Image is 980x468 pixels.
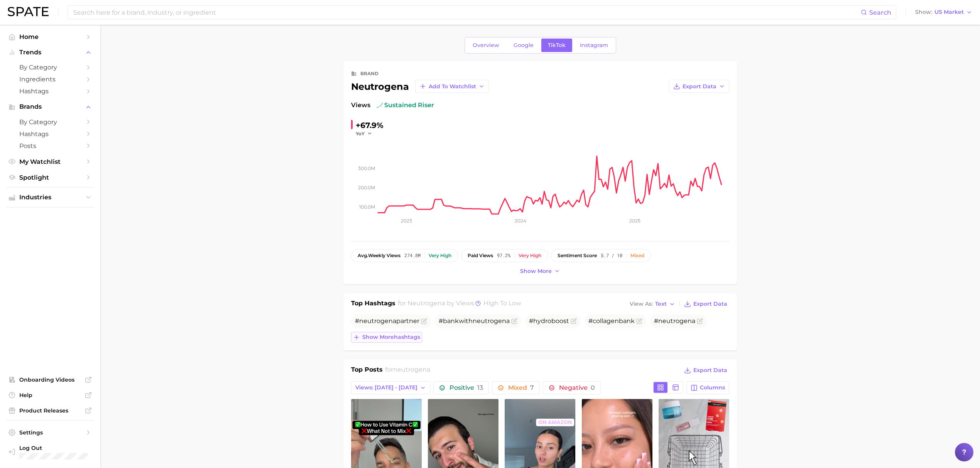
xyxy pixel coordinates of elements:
[629,218,640,224] tspan: 2025
[19,64,81,71] span: by Category
[655,302,667,306] span: Text
[700,384,725,391] span: Columns
[591,384,595,391] span: 0
[530,384,534,391] span: 7
[6,61,94,73] a: by Category
[358,253,368,258] abbr: average
[19,444,88,451] span: Log Out
[548,42,566,49] span: TikTok
[421,318,427,324] button: Flag as miscategorized or irrelevant
[6,442,94,462] a: Log out. Currently logged in with e-mail hannah.kohl@croda.com.
[449,385,483,391] span: Positive
[636,318,642,324] button: Flag as miscategorized or irrelevant
[6,101,94,113] button: Brands
[6,172,94,183] a: Spotlight
[19,142,81,150] span: Posts
[19,407,81,414] span: Product Releases
[355,384,417,391] span: Views: [DATE] - [DATE]
[497,253,510,258] span: 97.2%
[682,299,729,310] button: Export Data
[19,376,81,383] span: Onboarding Videos
[601,253,622,258] span: 5.7 / 10
[377,101,434,110] span: sustained riser
[362,334,420,340] span: Show more hashtags
[630,302,653,306] span: View As
[6,140,94,152] a: Posts
[401,218,412,224] tspan: 2023
[19,76,81,83] span: Ingredients
[398,299,521,310] h2: for by Views
[19,429,81,436] span: Settings
[697,318,703,324] button: Flag as miscategorized or irrelevant
[669,80,729,93] button: Export Data
[8,7,49,16] img: SPATE
[19,49,81,56] span: Trends
[511,318,517,324] button: Flag as miscategorized or irrelevant
[682,365,729,376] button: Export Data
[351,299,395,310] h1: Top Hashtags
[360,69,378,78] div: brand
[520,268,552,274] span: Show more
[356,119,384,131] div: +67.9%
[654,317,695,325] span: #
[429,83,476,90] span: Add to Watchlist
[6,31,94,43] a: Home
[551,249,651,262] button: sentiment score5.7 / 10Mixed
[393,366,430,373] span: neutrogena
[514,42,534,49] span: Google
[359,317,396,325] span: neutrogena
[385,365,430,377] h2: for
[558,253,597,258] span: sentiment score
[6,156,94,168] a: My Watchlist
[407,300,445,307] span: neutrogena
[19,158,81,165] span: My Watchlist
[483,300,521,307] span: high to low
[351,101,370,110] span: Views
[19,130,81,138] span: Hashtags
[358,253,400,258] span: weekly views
[355,317,419,325] span: # partner
[461,249,548,262] button: paid views97.2%Very high
[934,10,964,14] span: US Market
[6,427,94,438] a: Settings
[477,384,483,391] span: 13
[6,47,94,58] button: Trends
[351,80,489,93] div: neutrogena
[915,10,932,14] span: Show
[6,192,94,203] button: Industries
[19,88,81,95] span: Hashtags
[351,365,383,377] h1: Top Posts
[466,39,506,52] a: Overview
[693,301,727,307] span: Export Data
[6,73,94,85] a: Ingredients
[359,204,375,210] tspan: 100.0m
[693,367,727,374] span: Export Data
[351,249,458,262] button: avg.weekly views274.8mVery high
[429,253,451,258] div: Very high
[358,165,375,171] tspan: 300.0m
[6,116,94,128] a: by Category
[658,317,695,325] span: neutrogena
[73,6,861,19] input: Search here for a brand, industry, or ingredient
[588,317,635,325] span: #collagenbank
[628,299,677,309] button: View AsText
[468,253,493,258] span: paid views
[473,317,510,325] span: neutrogena
[515,218,526,224] tspan: 2024
[6,389,94,401] a: Help
[19,118,81,126] span: by Category
[571,318,577,324] button: Flag as miscategorized or irrelevant
[580,42,608,49] span: Instagram
[377,102,383,108] img: sustained riser
[19,103,81,110] span: Brands
[356,130,372,137] button: YoY
[508,385,534,391] span: Mixed
[683,83,716,90] span: Export Data
[356,130,365,137] span: YoY
[519,253,541,258] div: Very high
[913,7,974,17] button: ShowUS Market
[573,39,615,52] a: Instagram
[19,392,81,399] span: Help
[439,317,510,325] span: #bankwith
[686,381,729,394] button: Columns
